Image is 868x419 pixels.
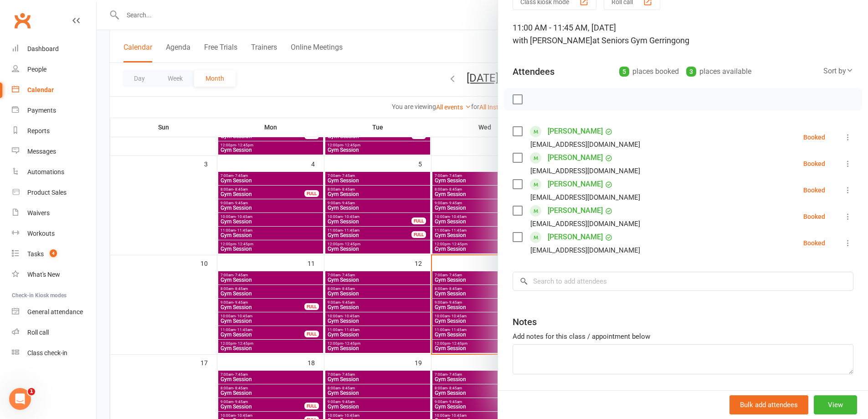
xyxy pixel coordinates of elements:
[27,66,46,73] div: People
[9,388,31,410] iframe: Intercom live chat
[513,21,853,47] div: 11:00 AM - 11:45 AM, [DATE]
[814,395,857,414] button: View
[12,80,96,100] a: Calendar
[27,349,67,357] div: Class check-in
[513,331,853,342] div: Add notes for this class / appointment below
[548,203,603,218] a: [PERSON_NAME]
[27,168,64,176] div: Automations
[27,308,83,316] div: General attendance
[530,191,640,203] div: [EMAIL_ADDRESS][DOMAIN_NAME]
[50,249,57,257] span: 4
[803,160,825,167] div: Booked
[27,329,49,336] div: Roll call
[27,209,50,217] div: Waivers
[12,162,96,182] a: Automations
[729,395,808,414] button: Bulk add attendees
[12,121,96,141] a: Reports
[12,223,96,244] a: Workouts
[803,187,825,193] div: Booked
[592,36,689,45] span: at Seniors Gym Gerringong
[513,65,555,78] div: Attendees
[27,250,44,258] div: Tasks
[11,9,34,32] a: Clubworx
[803,240,825,246] div: Booked
[27,271,60,278] div: What's New
[619,67,629,77] div: 5
[12,244,96,264] a: Tasks 4
[12,182,96,203] a: Product Sales
[28,388,35,395] span: 1
[12,322,96,343] a: Roll call
[803,134,825,140] div: Booked
[548,124,603,139] a: [PERSON_NAME]
[12,343,96,363] a: Class kiosk mode
[530,218,640,230] div: [EMAIL_ADDRESS][DOMAIN_NAME]
[27,86,54,93] div: Calendar
[27,107,56,114] div: Payments
[513,36,592,45] span: with [PERSON_NAME]
[12,141,96,162] a: Messages
[823,65,853,77] div: Sort by
[686,65,751,78] div: places available
[27,148,56,155] div: Messages
[530,165,640,177] div: [EMAIL_ADDRESS][DOMAIN_NAME]
[513,316,537,328] div: Notes
[27,127,50,134] div: Reports
[686,67,696,77] div: 3
[27,189,67,196] div: Product Sales
[27,45,59,52] div: Dashboard
[548,177,603,191] a: [PERSON_NAME]
[12,100,96,121] a: Payments
[803,213,825,220] div: Booked
[619,65,679,78] div: places booked
[548,230,603,244] a: [PERSON_NAME]
[12,302,96,322] a: General attendance kiosk mode
[12,59,96,80] a: People
[530,139,640,150] div: [EMAIL_ADDRESS][DOMAIN_NAME]
[530,244,640,256] div: [EMAIL_ADDRESS][DOMAIN_NAME]
[12,264,96,285] a: What's New
[548,150,603,165] a: [PERSON_NAME]
[27,230,55,237] div: Workouts
[12,203,96,223] a: Waivers
[12,39,96,59] a: Dashboard
[513,272,853,291] input: Search to add attendees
